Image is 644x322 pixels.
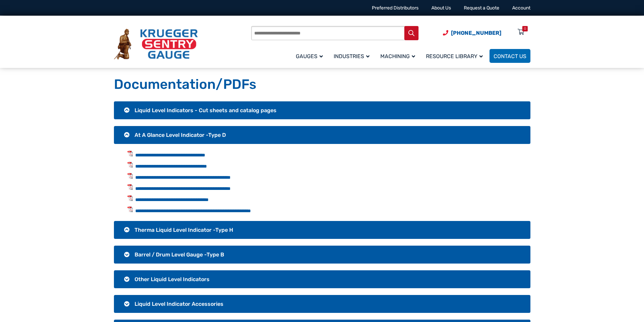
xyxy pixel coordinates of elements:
[135,251,224,258] span: Barrel / Drum Level Gauge -Type B
[296,53,323,59] span: Gauges
[135,276,210,282] span: Other Liquid Level Indicators
[422,48,490,64] a: Resource Library
[376,48,422,64] a: Machining
[490,49,530,63] a: Contact Us
[464,5,499,11] a: Request a Quote
[135,301,223,307] span: Liquid Level Indicator Accessories
[443,29,501,37] a: Phone Number (920) 434-8860
[135,227,233,233] span: Therma Liquid Level Indicator -Type H
[512,5,530,11] a: Account
[524,26,526,31] div: 0
[292,48,330,64] a: Gauges
[114,76,530,93] h1: Documentation/PDFs
[426,53,483,59] span: Resource Library
[494,53,526,59] span: Contact Us
[135,107,277,114] span: Liquid Level Indicators - Cut sheets and catalog pages
[451,30,501,36] span: [PHONE_NUMBER]
[334,53,369,59] span: Industries
[380,53,415,59] span: Machining
[330,48,376,64] a: Industries
[431,5,451,11] a: About Us
[372,5,419,11] a: Preferred Distributors
[114,29,198,60] img: Krueger Sentry Gauge
[135,132,226,138] span: At A Glance Level Indicator -Type D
